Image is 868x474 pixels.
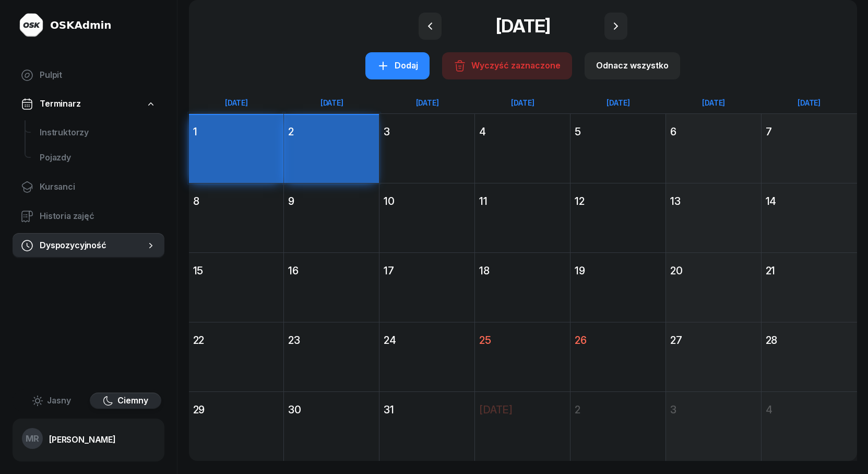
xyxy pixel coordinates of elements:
[762,98,857,107] div: [DATE]
[454,59,561,73] div: Wyczyść zaznaczone
[90,392,162,409] button: Ciemny
[40,239,146,252] span: Dyspozycyjność
[13,204,164,229] a: Historia zajęć
[666,98,762,107] div: [DATE]
[193,124,280,139] div: 1
[766,263,853,278] div: 21
[288,194,375,209] div: 9
[766,333,853,348] div: 28
[189,98,284,107] div: [DATE]
[575,124,661,139] div: 5
[193,194,280,209] div: 8
[585,52,680,79] button: Odnacz wszystko
[766,194,853,209] div: 14
[13,175,164,200] a: Kursanci
[479,124,566,139] div: 4
[365,52,430,79] button: Dodaj
[40,126,156,140] span: Instruktorzy
[49,435,116,444] div: [PERSON_NAME]
[288,263,375,278] div: 16
[40,151,156,165] span: Pojazdy
[670,263,757,278] div: 20
[31,145,164,170] a: Pojazdy
[442,52,572,79] button: Wyczyść zaznaczone
[766,124,853,139] div: 7
[26,434,40,443] span: MR
[31,120,164,145] a: Instruktorzy
[193,263,280,278] div: 15
[384,263,470,278] div: 17
[377,59,418,73] div: Dodaj
[384,194,470,209] div: 10
[193,333,280,348] div: 22
[596,59,669,73] div: Odnacz wszystko
[460,17,586,35] h1: [DATE]
[384,333,470,348] div: 24
[16,392,88,409] button: Jasny
[288,124,375,139] div: 2
[13,63,164,88] a: Pulpit
[50,18,111,32] div: OSKAdmin
[384,124,470,139] div: 3
[670,124,757,139] div: 6
[288,333,375,348] div: 23
[475,98,570,107] div: [DATE]
[40,180,156,194] span: Kursanci
[479,263,566,278] div: 18
[40,97,81,111] span: Terminarz
[479,194,566,209] div: 11
[193,402,280,417] div: 29
[284,98,379,107] div: [DATE]
[575,263,661,278] div: 19
[479,333,566,348] div: 25
[379,98,475,107] div: [DATE]
[40,68,156,82] span: Pulpit
[670,194,757,209] div: 13
[575,333,661,348] div: 26
[40,210,156,223] span: Historia zajęć
[117,394,148,408] span: Ciemny
[288,402,375,417] div: 30
[575,194,661,209] div: 12
[13,233,164,258] a: Dyspozycyjność
[670,333,757,348] div: 27
[384,402,470,417] div: 31
[19,13,44,38] img: logo-light@2x.png
[570,98,666,107] div: [DATE]
[13,92,164,116] a: Terminarz
[47,394,71,408] span: Jasny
